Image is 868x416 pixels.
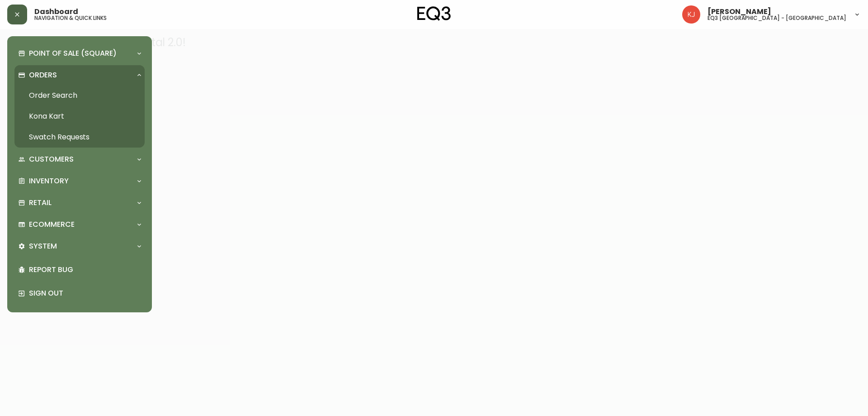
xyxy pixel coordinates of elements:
div: Customers [14,149,145,169]
a: Kona Kart [14,106,145,127]
p: Report Bug [29,265,141,275]
img: logo [417,6,451,21]
span: [PERSON_NAME] [708,8,771,15]
div: Report Bug [14,258,145,282]
div: Retail [14,193,145,213]
div: System [14,236,145,256]
a: Order Search [14,85,145,106]
p: System [29,241,57,251]
p: Ecommerce [29,220,75,230]
div: Ecommerce [14,215,145,234]
h5: eq3 [GEOGRAPHIC_DATA] - [GEOGRAPHIC_DATA] [708,15,846,21]
h5: navigation & quick links [34,15,107,21]
img: 24a625d34e264d2520941288c4a55f8e [682,5,700,24]
p: Customers [29,154,74,164]
span: Dashboard [34,8,78,15]
p: Inventory [29,176,69,186]
div: Point of Sale (Square) [14,43,145,63]
p: Orders [29,70,57,80]
p: Sign Out [29,288,141,298]
p: Retail [29,198,52,208]
div: Sign Out [14,282,145,305]
div: Orders [14,65,145,85]
div: Inventory [14,171,145,191]
p: Point of Sale (Square) [29,48,117,58]
a: Swatch Requests [14,127,145,148]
